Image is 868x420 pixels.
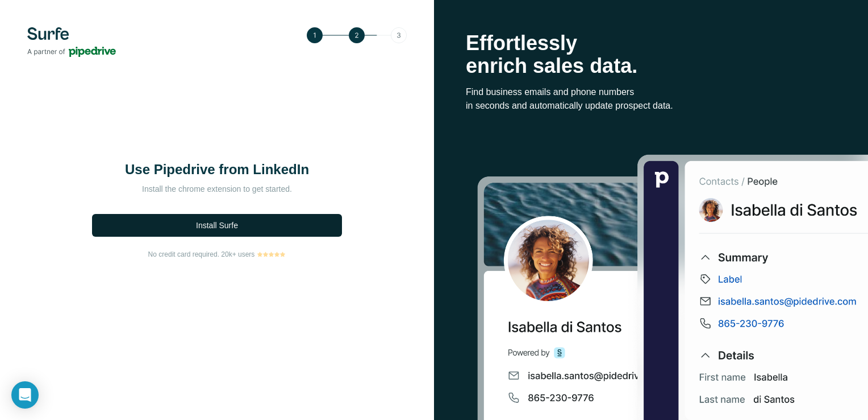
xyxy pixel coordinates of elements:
[103,183,331,195] p: Install the chrome extension to get started.
[27,27,116,57] img: Surfe's logo
[466,85,836,99] p: Find business emails and phone numbers
[103,160,331,179] h1: Use Pipedrive from LinkedIn
[148,249,255,260] span: No credit card required. 20k+ users
[11,381,39,409] div: Open Intercom Messenger
[477,153,868,420] img: Surfe Stock Photo - Selling good vibes
[466,32,836,55] p: Effortlessly
[196,220,238,231] span: Install Surfe
[307,27,407,43] img: Step 2
[92,214,342,237] button: Install Surfe
[466,55,836,77] p: enrich sales data.
[466,99,836,113] p: in seconds and automatically update prospect data.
